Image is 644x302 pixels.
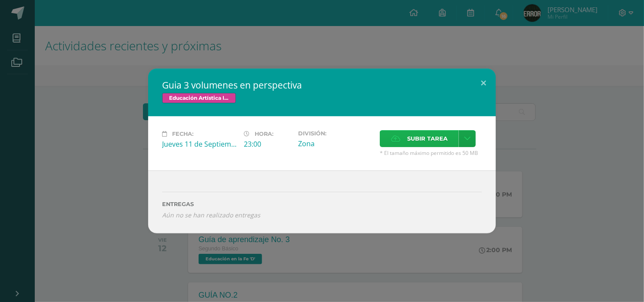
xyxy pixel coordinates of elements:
[162,211,482,219] i: Aún no se han realizado entregas
[298,130,373,137] label: División:
[162,139,237,149] div: Jueves 11 de Septiembre
[471,69,496,98] button: Close (Esc)
[380,149,482,157] span: * El tamaño máximo permitido es 50 MB
[162,201,482,207] label: ENTREGAS
[298,139,373,148] div: Zona
[172,131,193,137] span: Fecha:
[162,93,236,103] span: Educación Artística II, Artes Plásticas
[162,79,482,91] h2: Guia 3 volumenes en perspectiva
[255,131,273,137] span: Hora:
[407,131,448,147] span: Subir tarea
[244,139,291,149] div: 23:00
